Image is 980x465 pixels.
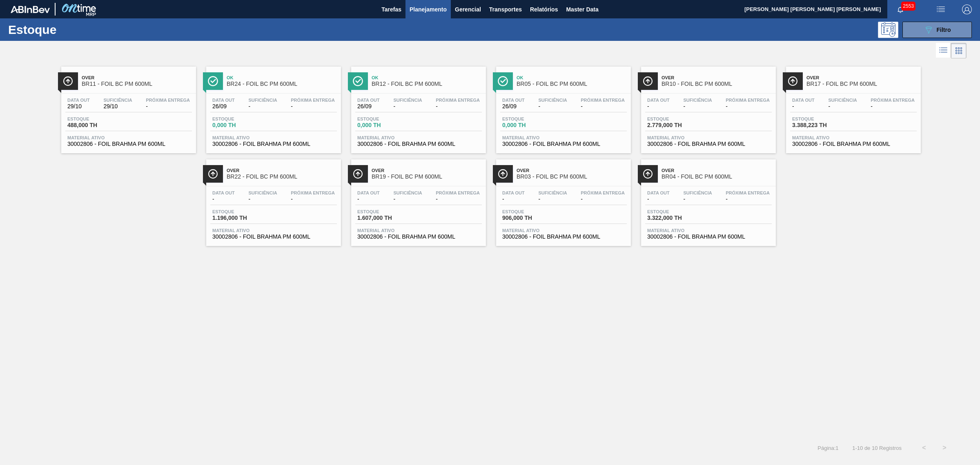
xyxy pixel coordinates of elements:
button: > [934,438,955,458]
span: Data out [502,190,525,195]
span: 2.779,000 TH [647,122,704,128]
a: ÍconeOverBR03 - FOIL BC PM 600MLData out-Suficiência-Próxima Entrega-Estoque906,000 THMaterial at... [490,153,635,246]
a: ÍconeOverBR10 - FOIL BC PM 600MLData out-Suficiência-Próxima Entrega-Estoque2.779,000 THMaterial ... [635,60,780,153]
span: Relatórios [530,4,558,14]
span: Data out [647,98,670,103]
span: Próxima Entrega [726,190,770,195]
img: Ícone [353,169,363,179]
span: BR17 - FOIL BC PM 600ML [806,81,917,87]
span: Ok [227,75,337,80]
span: - [357,196,380,202]
span: Data out [212,190,235,195]
span: Material ativo [502,228,625,233]
span: - [502,196,525,202]
span: BR10 - FOIL BC PM 600ML [661,81,772,87]
span: - [647,103,670,110]
span: Data out [502,98,525,103]
span: Data out [792,98,815,103]
a: ÍconeOverBR19 - FOIL BC PM 600MLData out-Suficiência-Próxima Entrega-Estoque1.607,000 THMaterial ... [345,153,490,246]
span: Próxima Entrega [146,98,190,103]
span: 26/09 [212,103,235,110]
span: 26/09 [502,103,525,110]
span: Data out [67,98,90,103]
span: Estoque [502,209,559,214]
span: 30002806 - FOIL BRAHMA PM 600ML [502,141,625,147]
span: - [393,196,422,202]
img: Ícone [63,76,73,86]
span: BR22 - FOIL BC PM 600ML [227,174,337,180]
span: - [248,103,277,110]
span: Tarefas [381,4,401,14]
span: 0,000 TH [357,122,414,128]
span: Over [82,75,192,80]
span: - [726,103,770,110]
span: Próxima Entrega [436,190,480,195]
span: - [647,196,670,202]
span: Estoque [67,116,125,121]
span: 26/09 [357,103,380,110]
span: Próxima Entrega [291,98,335,103]
span: - [248,196,277,202]
a: ÍconeOverBR17 - FOIL BC PM 600MLData out-Suficiência-Próxima Entrega-Estoque3.388,223 THMaterial ... [780,60,925,153]
span: Próxima Entrega [581,190,625,195]
span: Estoque [357,116,414,121]
span: Página : 1 [817,445,838,451]
span: 1.196,000 TH [212,215,269,221]
span: - [538,103,567,110]
span: Material ativo [647,135,770,140]
span: BR11 - FOIL BC PM 600ML [82,81,192,87]
span: Ok [517,75,627,80]
a: ÍconeOkBR05 - FOIL BC PM 600MLData out26/09Suficiência-Próxima Entrega-Estoque0,000 THMaterial at... [490,60,635,153]
span: Próxima Entrega [871,98,915,103]
span: Over [661,168,772,173]
span: 30002806 - FOIL BRAHMA PM 600ML [647,141,770,147]
span: 30002806 - FOIL BRAHMA PM 600ML [792,141,915,147]
span: Próxima Entrega [726,98,770,103]
span: BR24 - FOIL BC PM 600ML [227,81,337,87]
span: 3.388,223 TH [792,122,849,128]
span: 29/10 [67,103,90,110]
span: Próxima Entrega [581,98,625,103]
span: - [212,196,235,202]
span: Estoque [212,116,269,121]
span: - [436,103,480,110]
span: Data out [212,98,235,103]
span: Planejamento [410,4,447,14]
span: Suficiência [538,98,567,103]
span: - [792,103,815,110]
span: BR04 - FOIL BC PM 600ML [661,174,772,180]
span: - [393,103,422,110]
img: Ícone [353,76,363,86]
span: Material ativo [212,228,335,233]
span: - [291,103,335,110]
span: Data out [357,190,380,195]
a: ÍconeOverBR22 - FOIL BC PM 600MLData out-Suficiência-Próxima Entrega-Estoque1.196,000 THMaterial ... [200,153,345,246]
span: Master Data [566,4,598,14]
span: Suficiência [538,190,567,195]
span: - [291,196,335,202]
span: Suficiência [683,190,712,195]
span: BR12 - FOIL BC PM 600ML [372,81,482,87]
img: Ícone [788,76,798,86]
span: 30002806 - FOIL BRAHMA PM 600ML [357,234,480,240]
span: Suficiência [393,98,422,103]
span: Suficiência [248,190,277,195]
button: < [914,438,934,458]
span: - [581,196,625,202]
a: ÍconeOkBR12 - FOIL BC PM 600MLData out26/09Suficiência-Próxima Entrega-Estoque0,000 THMaterial at... [345,60,490,153]
span: 0,000 TH [502,122,559,128]
span: - [828,103,857,110]
span: 3.322,000 TH [647,215,704,221]
span: Transportes [489,4,522,14]
span: 488,000 TH [67,122,125,128]
span: 906,000 TH [502,215,559,221]
span: - [436,196,480,202]
h1: Estoque [8,25,134,34]
span: Over [806,75,917,80]
span: 1 - 10 de 10 Registros [851,445,902,451]
span: Material ativo [357,135,480,140]
img: userActions [936,4,946,14]
span: Suficiência [683,98,712,103]
span: 2553 [901,2,915,11]
span: Estoque [647,209,704,214]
